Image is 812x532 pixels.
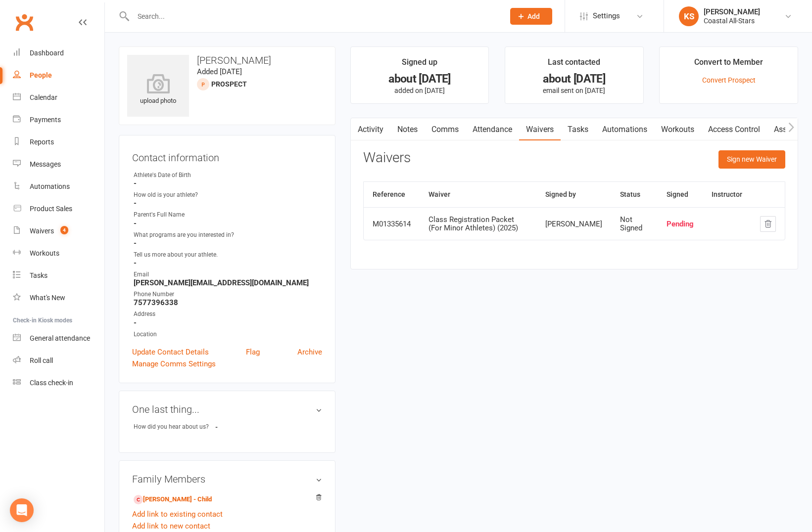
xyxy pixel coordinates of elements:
[30,49,64,57] div: Dashboard
[704,7,760,16] div: [PERSON_NAME]
[30,116,61,124] div: Payments
[620,216,649,232] div: Not Signed
[134,310,322,319] div: Address
[297,346,322,358] a: Archive
[13,198,104,220] a: Product Sales
[30,356,53,364] div: Roll call
[595,118,654,141] a: Automations
[694,56,763,74] div: Convert to Member
[654,118,701,141] a: Workouts
[360,74,480,84] div: about [DATE]
[679,6,699,26] div: KS
[702,76,756,84] a: Convert Prospect
[13,64,104,87] a: People
[13,42,104,64] a: Dashboard
[364,182,420,207] th: Reference
[197,67,242,76] time: Added [DATE]
[134,199,322,208] strong: -
[13,131,104,153] a: Reports
[134,278,322,287] strong: [PERSON_NAME][EMAIL_ADDRESS][DOMAIN_NAME]
[134,190,322,200] div: How old is your athlete?
[561,118,595,141] a: Tasks
[134,494,212,505] a: [PERSON_NAME] - Child
[718,150,785,168] button: Sign new Waiver
[12,10,37,35] a: Clubworx
[134,318,322,327] strong: -
[611,182,658,207] th: Status
[30,138,54,146] div: Reports
[132,404,322,415] h3: One last thing...
[390,118,425,141] a: Notes
[134,230,322,240] div: What programs are you interested in?
[127,74,189,106] div: upload photo
[30,71,52,79] div: People
[514,87,634,94] p: email sent on [DATE]
[134,259,322,267] strong: -
[132,358,216,370] a: Manage Comms Settings
[30,160,61,168] div: Messages
[60,226,68,234] span: 4
[548,56,600,74] div: Last contacted
[13,220,104,242] a: Waivers 4
[519,118,561,141] a: Waivers
[30,249,59,257] div: Workouts
[132,520,210,532] a: Add link to new contact
[215,423,272,431] strong: -
[134,250,322,260] div: Tell us more about your athlete.
[510,8,552,25] button: Add
[134,270,322,279] div: Email
[30,227,54,235] div: Waivers
[593,5,620,27] span: Settings
[545,220,602,228] div: [PERSON_NAME]
[10,498,34,522] div: Open Intercom Messenger
[466,118,519,141] a: Attendance
[132,148,322,163] h3: Contact information
[134,290,322,299] div: Phone Number
[701,118,767,141] a: Access Control
[134,219,322,228] strong: -
[134,422,215,432] div: How did you hear about us?
[704,16,760,25] div: Coastal All-Stars
[420,182,537,207] th: Waiver
[134,210,322,220] div: Parent's Full Name
[658,182,703,207] th: Signed
[13,87,104,109] a: Calendar
[536,182,611,207] th: Signed by
[30,294,65,302] div: What's New
[527,12,540,20] span: Add
[30,182,70,190] div: Automations
[30,205,72,213] div: Product Sales
[13,265,104,287] a: Tasks
[134,179,322,188] strong: -
[425,118,466,141] a: Comms
[514,74,634,84] div: about [DATE]
[13,327,104,350] a: General attendance kiosk mode
[132,346,209,358] a: Update Contact Details
[211,80,247,88] snap: prospect
[373,220,411,228] div: M01335614
[351,118,390,141] a: Activity
[13,153,104,176] a: Messages
[30,271,48,279] div: Tasks
[132,508,223,520] a: Add link to existing contact
[13,372,104,394] a: Class kiosk mode
[429,216,528,232] div: Class Registration Packet (For Minor Athletes) (2025)
[703,182,751,207] th: Instructor
[360,87,480,94] p: added on [DATE]
[246,346,260,358] a: Flag
[402,56,437,74] div: Signed up
[13,287,104,309] a: What's New
[127,55,327,66] h3: [PERSON_NAME]
[134,298,322,307] strong: 7577396338
[130,9,497,23] input: Search...
[134,330,322,339] div: Location
[13,109,104,131] a: Payments
[13,350,104,372] a: Roll call
[30,334,90,342] div: General attendance
[30,93,57,101] div: Calendar
[13,176,104,198] a: Automations
[134,171,322,180] div: Athlete's Date of Birth
[13,242,104,265] a: Workouts
[134,239,322,248] strong: -
[30,379,73,387] div: Class check-in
